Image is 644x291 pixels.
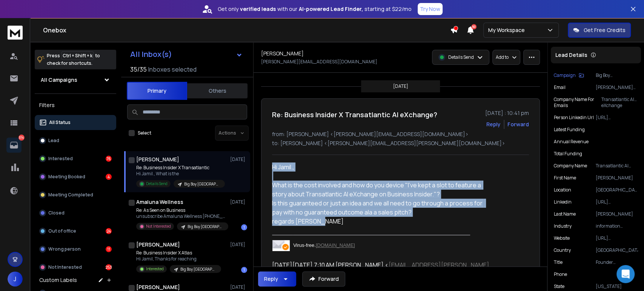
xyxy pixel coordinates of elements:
[448,54,474,60] p: Details Send
[48,246,81,252] p: Wrong person
[136,156,179,163] h1: [PERSON_NAME]
[8,26,23,40] img: logo
[136,198,183,206] h1: Amaluna Wellness
[554,175,576,181] p: First Name
[554,72,576,78] p: Campaign
[496,54,509,60] p: Add to
[568,23,631,38] button: Get Free Credits
[554,223,572,229] p: industry
[146,224,171,229] p: Not Interested
[184,181,220,187] p: Big Boy [GEOGRAPHIC_DATA]
[35,151,116,166] button: Interested76
[596,283,638,289] p: [US_STATE]
[35,72,116,87] button: All Campaigns
[187,83,247,99] button: Others
[106,156,112,162] div: 76
[272,199,492,217] div: Is this guaranteed or just an idea and we all need to go through a process for pay with no guaran...
[136,283,180,291] h1: [PERSON_NAME]
[35,205,116,221] button: Closed
[554,235,570,241] p: website
[264,275,278,283] div: Reply
[48,210,65,216] p: Closed
[554,151,582,157] p: Total Funding
[485,109,529,117] p: [DATE] : 10:41 pm
[130,65,147,74] span: 35 / 35
[616,265,635,283] div: Open Intercom Messenger
[272,260,492,279] div: [DATE][DATE] 7:10 AM [PERSON_NAME] < > wrote:
[106,264,112,270] div: 253
[35,224,116,239] button: Out of office24
[124,47,249,62] button: All Inbox(s)
[8,271,23,286] button: J
[146,181,168,187] p: Details Send
[18,135,25,141] p: 374
[596,223,638,229] p: information technology & services
[554,199,572,205] p: linkedin
[261,59,377,65] p: [PERSON_NAME][EMAIL_ADDRESS][DOMAIN_NAME]
[554,127,585,133] p: Latest Funding
[48,156,73,162] p: Interested
[48,228,76,234] p: Out of office
[146,266,164,272] p: Interested
[554,271,567,277] p: Phone
[554,96,601,109] p: Company Name for Emails
[35,187,116,202] button: Meeting Completed
[180,266,217,272] p: Big Boy [GEOGRAPHIC_DATA]
[601,96,638,109] p: Transatlantic AI eXchange
[554,84,566,90] p: Email
[230,199,247,205] p: [DATE]
[272,181,492,199] div: What is the cost involved and how do you device "I've kept a slot to feature a story about Transa...
[302,271,345,286] button: Forward
[43,26,450,35] h1: Onebox
[127,82,187,100] button: Primary
[584,26,626,34] p: Get Free Credits
[130,51,172,58] h1: All Inbox(s)
[48,192,93,198] p: Meeting Completed
[148,65,197,74] h3: Inboxes selected
[241,267,247,273] div: 1
[420,5,440,13] p: Try Now
[6,138,22,153] a: 374
[188,224,224,230] p: Big Boy [GEOGRAPHIC_DATA]
[316,242,355,248] a: [DOMAIN_NAME]
[136,241,180,248] h1: [PERSON_NAME]
[554,115,594,121] p: Person Linkedin Url
[272,217,492,226] div: regards [PERSON_NAME]
[106,174,112,180] div: 4
[554,211,576,217] p: Last Name
[555,51,587,59] p: Lead Details
[49,119,71,126] p: All Status
[261,50,304,57] h1: [PERSON_NAME]
[596,72,638,78] p: Big Boy [GEOGRAPHIC_DATA]
[393,83,408,89] p: [DATE]
[136,165,225,171] p: Re: Business Insider X Transatlantic
[272,139,529,147] p: to: [PERSON_NAME] <[PERSON_NAME][EMAIL_ADDRESS][PERSON_NAME][DOMAIN_NAME]>
[554,283,564,289] p: State
[554,247,571,253] p: Country
[596,187,638,193] p: [GEOGRAPHIC_DATA][PERSON_NAME]
[136,256,221,262] p: Hi Jamil, Thanks for reaching
[41,76,77,84] h1: All Campaigns
[596,199,638,205] p: [URL][DOMAIN_NAME][PERSON_NAME]
[507,121,529,128] div: Forward
[554,139,589,145] p: Annual Revenue
[48,138,59,144] p: Lead
[241,224,247,230] div: 1
[61,51,94,60] span: Ctrl + Shift + k
[218,5,412,13] p: Get only with our starting at $22/mo
[39,276,77,284] h3: Custom Labels
[596,247,638,253] p: [GEOGRAPHIC_DATA]
[136,250,221,256] p: Re: Business Insider X Atlas
[136,207,227,213] p: Re: As Seen on Business
[240,5,276,13] strong: verified leads
[554,72,584,78] button: Campaign
[554,163,587,169] p: Company Name
[554,187,571,193] p: location
[596,235,638,241] p: [URL][DOMAIN_NAME]
[486,121,501,128] button: Reply
[272,162,492,226] div: Hi Jamil.,
[35,169,116,184] button: Meeting Booked4
[596,163,638,169] p: Transatlantic AI eXchange
[258,271,296,286] button: Reply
